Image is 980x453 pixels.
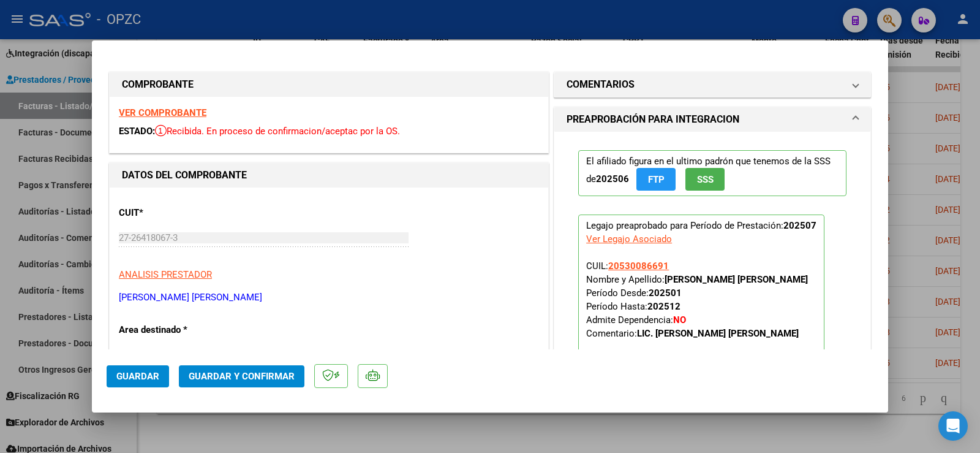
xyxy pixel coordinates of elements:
mat-expansion-panel-header: PREAPROBACIÓN PARA INTEGRACION [554,107,870,132]
button: Guardar y Confirmar [179,365,304,387]
strong: LIC. [PERSON_NAME] [PERSON_NAME] [637,328,799,339]
span: ANALISIS PRESTADOR [119,269,212,280]
strong: 202512 [647,301,680,312]
mat-expansion-panel-header: COMENTARIOS [554,72,870,97]
span: FTP [648,174,665,185]
span: ESTADO: [119,126,155,137]
p: Legajo preaprobado para Período de Prestación: [578,215,824,378]
div: PREAPROBACIÓN PARA INTEGRACION [554,132,870,406]
strong: [PERSON_NAME] [PERSON_NAME] [665,274,808,285]
h1: PREAPROBACIÓN PARA INTEGRACION [567,112,739,127]
strong: DATOS DEL COMPROBANTE [122,169,247,181]
p: Area destinado * [119,323,245,337]
div: Open Intercom Messenger [938,411,968,441]
strong: COMPROBANTE [122,78,194,90]
p: El afiliado figura en el ultimo padrón que tenemos de la SSS de [578,150,846,196]
button: Guardar [107,365,169,387]
span: Recibida. En proceso de confirmacion/aceptac por la OS. [155,126,400,137]
strong: NO [673,314,686,325]
span: SSS [697,174,714,185]
button: FTP [636,168,676,191]
span: Guardar y Confirmar [189,371,295,382]
div: Ver Legajo Asociado [586,232,672,246]
h1: COMENTARIOS [567,77,635,92]
p: CUIT [119,206,245,220]
span: Integración [119,349,165,360]
p: [PERSON_NAME] [PERSON_NAME] [119,291,539,305]
a: VER COMPROBANTE [119,107,206,118]
span: CUIL: Nombre y Apellido: Período Desde: Período Hasta: Admite Dependencia: [586,261,808,339]
strong: 202506 [596,173,629,185]
span: Comentario: [586,328,799,339]
strong: 202501 [649,287,682,299]
span: Guardar [116,371,159,382]
button: SSS [685,168,725,191]
span: 20530086691 [608,261,669,272]
strong: 202507 [783,220,816,231]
